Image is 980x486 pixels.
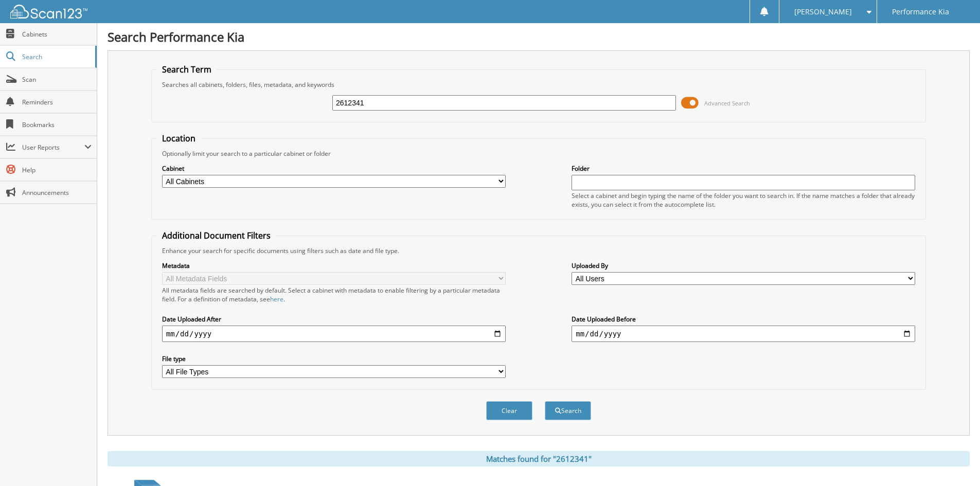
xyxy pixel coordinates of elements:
[22,120,92,129] span: Bookmarks
[108,451,970,466] div: Matches found for "2612341"
[22,30,92,39] span: Cabinets
[157,230,276,241] legend: Additional Document Filters
[545,401,591,420] button: Search
[22,143,84,152] span: User Reports
[157,246,920,255] div: Enhance your search for specific documents using filters such as date and file type.
[157,64,217,75] legend: Search Term
[22,75,92,84] span: Scan
[22,52,90,61] span: Search
[108,28,970,45] h1: Search Performance Kia
[162,315,506,323] label: Date Uploaded After
[572,315,915,323] label: Date Uploaded Before
[162,286,506,303] div: All metadata fields are searched by default. Select a cabinet with metadata to enable filtering b...
[22,166,92,174] span: Help
[157,149,920,158] div: Optionally limit your search to a particular cabinet or folder
[794,9,852,15] span: [PERSON_NAME]
[572,326,915,342] input: end
[486,401,532,420] button: Clear
[157,80,920,89] div: Searches all cabinets, folders, files, metadata, and keywords
[22,98,92,106] span: Reminders
[572,164,915,173] label: Folder
[704,99,750,107] span: Advanced Search
[10,5,87,19] img: scan123-logo-white.svg
[270,295,283,303] a: here
[162,354,506,363] label: File type
[572,261,915,270] label: Uploaded By
[162,326,506,342] input: start
[162,261,506,270] label: Metadata
[22,188,92,197] span: Announcements
[892,9,949,15] span: Performance Kia
[157,133,201,144] legend: Location
[162,164,506,173] label: Cabinet
[572,191,915,209] div: Select a cabinet and begin typing the name of the folder you want to search in. If the name match...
